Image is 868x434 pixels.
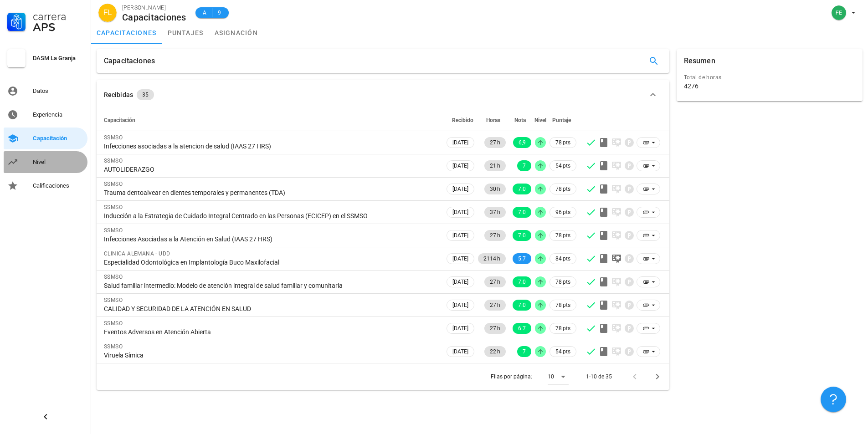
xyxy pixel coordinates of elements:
span: FL [103,4,112,22]
div: Nivel [33,158,84,166]
span: 27 h [490,300,500,311]
span: 21 h [490,160,500,171]
div: Salud familiar intermedio: Modelo de atención integral de salud familiar y comunitaria [104,281,437,290]
span: 78 pts [555,324,570,333]
span: Puntaje [552,117,571,123]
span: 7 [523,160,526,171]
button: Recibidas 35 [97,80,669,109]
div: avatar [832,5,846,20]
a: Calificaciones [4,175,87,197]
span: SSMSO [104,158,123,164]
span: A [201,8,208,17]
span: 27 h [490,323,500,334]
span: SSMSO [104,181,123,187]
th: Horas [476,109,508,131]
span: 78 pts [555,184,570,194]
div: Viruela Símica [104,351,437,359]
span: 96 pts [555,208,570,217]
div: CALIDAD Y SEGURIDAD DE LA ATENCIÓN EN SALUD [104,305,437,313]
div: Eventos Adversos en Atención Abierta [104,328,437,336]
div: Carrera [33,11,84,22]
div: Resumen [684,49,715,73]
div: Infecciones Asociadas a la Atención en Salud (IAAS 27 HRS) [104,235,437,243]
a: Capacitación [4,128,87,149]
span: SSMSO [104,204,123,210]
div: Capacitación [33,135,84,142]
div: DASM La Granja [33,55,84,62]
div: Especialidad Odontológica en Implantología Buco Maxilofacial [104,258,437,266]
div: Datos [33,87,84,95]
span: 7.0 [518,300,526,311]
span: Nota [514,117,526,123]
a: Nivel [4,151,87,173]
span: SSMSO [104,227,123,234]
span: Horas [486,117,500,123]
span: 5.7 [518,253,526,264]
div: Infecciones asociadas a la atencion de salud (IAAS 27 HRS) [104,142,437,150]
th: Recibido [445,109,476,131]
span: [DATE] [452,161,468,171]
span: 7 [523,346,526,357]
div: Trauma dentoalvear en dientes temporales y permanentes (TDA) [104,189,437,197]
div: Inducción a la Estrategia de Cuidado Integral Centrado en las Personas (ECICEP) en el SSMSO [104,212,437,220]
span: Capacitación [104,117,135,123]
th: Nota [508,109,533,131]
span: 7.0 [518,276,526,287]
span: 27 h [490,276,500,287]
span: 78 pts [555,138,570,147]
span: SSMSO [104,134,123,141]
span: SSMSO [104,274,123,280]
span: 78 pts [555,277,570,286]
span: 27 h [490,230,500,241]
div: 4276 [684,82,699,90]
a: Datos [4,80,87,102]
span: [DATE] [452,230,468,240]
span: [DATE] [452,207,468,217]
span: 22 h [490,346,500,357]
th: Nivel [533,109,548,131]
span: [DATE] [452,300,468,310]
div: Capacitaciones [104,49,155,73]
span: 7.0 [518,207,526,218]
div: Recibidas [104,90,133,100]
div: Experiencia [33,111,84,118]
div: avatar [98,4,117,22]
span: [DATE] [452,138,468,148]
div: 10 [548,373,554,381]
span: 54 pts [555,347,570,356]
span: 37 h [490,207,500,218]
a: asignación [209,22,264,44]
th: Capacitación [97,109,445,131]
button: Página siguiente [649,368,666,385]
span: 2114 h [483,253,500,264]
span: 7.0 [518,184,526,194]
span: [DATE] [452,254,468,264]
div: 10Filas por página: [548,369,569,384]
span: 84 pts [555,254,570,263]
span: 35 [142,89,149,100]
span: 54 pts [555,161,570,170]
a: Experiencia [4,104,87,126]
span: 9 [216,8,223,17]
div: 1-10 de 35 [586,373,612,381]
span: [DATE] [452,323,468,333]
div: AUTOLIDERAZGO [104,165,437,174]
div: Capacitaciones [122,12,186,22]
span: 6.7 [518,323,526,334]
span: SSMSO [104,320,123,327]
span: CLINICA ALEMANA - UDD [104,250,170,257]
div: Filas por página: [491,363,569,390]
div: Calificaciones [33,182,84,189]
span: SSMSO [104,297,123,303]
div: Total de horas [684,73,855,82]
div: APS [33,22,84,33]
span: 7.0 [518,230,526,241]
span: 30 h [490,184,500,194]
a: capacitaciones [91,22,162,44]
span: [DATE] [452,184,468,194]
span: 6,9 [519,137,526,148]
span: Nivel [534,117,546,123]
span: Recibido [452,117,473,123]
div: [PERSON_NAME] [122,3,186,12]
span: SSMSO [104,343,123,350]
